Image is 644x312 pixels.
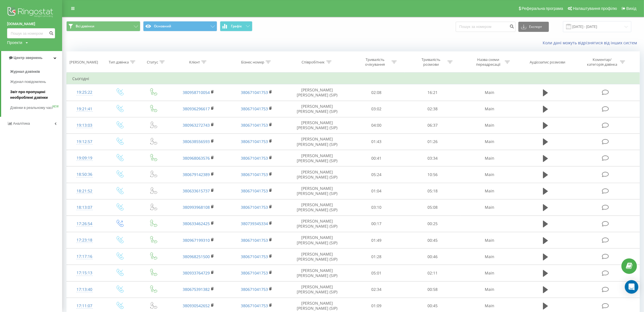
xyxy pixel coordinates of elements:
td: [PERSON_NAME] [PERSON_NAME] (SIP) [286,249,348,265]
a: 380675391382 [183,287,210,292]
td: [PERSON_NAME] [PERSON_NAME] (SIP) [286,265,348,281]
input: Пошук за номером [7,28,55,38]
div: 17:17:16 [72,251,97,262]
a: 380679142389 [183,172,210,177]
a: 380967199310 [183,238,210,243]
button: Графік [220,21,252,31]
span: Дзвінки в реальному часі [10,105,53,111]
td: 01:49 [348,232,404,249]
td: 10:56 [405,166,460,183]
span: Всі дзвінки [76,24,94,28]
div: Open Intercom Messenger [625,280,638,294]
td: Сьогодні [67,73,640,84]
td: 03:10 [348,199,404,216]
div: Статус [147,60,158,65]
div: Тип дзвінка [109,60,129,65]
div: 19:25:22 [72,87,97,98]
td: Main [460,166,519,183]
span: Аналiтика [13,121,30,126]
div: Співробітник [302,60,325,65]
div: Клієнт [189,60,200,65]
a: Коли дані можуть відрізнятися вiд інших систем [543,40,640,45]
img: Ringostat logo [7,6,55,20]
div: Тривалість очікування [360,57,390,67]
a: 380638556593 [183,139,210,144]
td: Main [460,101,519,117]
td: 00:58 [405,281,460,298]
a: Журнал дзвінків [10,67,62,77]
a: Дзвінки в реальному часіNEW [10,103,62,113]
a: 380968063576 [183,155,210,161]
a: 380671041753 [241,106,268,111]
a: 380958710054 [183,90,210,95]
div: Коментар/категорія дзвінка [586,57,619,67]
a: 380671041753 [241,139,268,144]
td: 16:21 [405,84,460,101]
a: 380671041753 [241,122,268,128]
td: [PERSON_NAME] [PERSON_NAME] (SIP) [286,101,348,117]
a: 380993968108 [183,205,210,210]
td: 01:04 [348,183,404,199]
td: [PERSON_NAME] [PERSON_NAME] (SIP) [286,232,348,249]
div: 17:15:13 [72,267,97,278]
a: 380671041753 [241,90,268,95]
a: 380671041753 [241,287,268,292]
td: 00:41 [348,150,404,166]
span: Журнал повідомлень [10,79,46,85]
a: 380671041753 [241,205,268,210]
td: Main [460,84,519,101]
td: 00:17 [348,216,404,232]
a: 380671041753 [241,270,268,276]
div: 17:13:40 [72,284,97,295]
span: Журнал дзвінків [10,69,40,74]
td: 02:08 [348,84,404,101]
td: [PERSON_NAME] [PERSON_NAME] (SIP) [286,216,348,232]
td: 01:26 [405,133,460,150]
span: Центр звернень [14,56,42,60]
span: Реферальна програма [522,6,563,11]
td: 05:18 [405,183,460,199]
td: 00:46 [405,249,460,265]
td: Main [460,183,519,199]
td: Main [460,265,519,281]
button: Основний [143,21,217,31]
a: 380739345334 [241,221,268,226]
td: 00:45 [405,232,460,249]
td: [PERSON_NAME] [PERSON_NAME] (SIP) [286,150,348,166]
td: 01:28 [348,249,404,265]
td: Main [460,232,519,249]
a: 380963272743 [183,122,210,128]
td: 05:24 [348,166,404,183]
div: 19:21:41 [72,104,97,115]
td: 02:11 [405,265,460,281]
div: 17:11:07 [72,300,97,311]
td: Main [460,133,519,150]
td: 00:25 [405,216,460,232]
div: Тривалість розмови [416,57,446,67]
a: 380671041753 [241,303,268,308]
a: Звіт про пропущені необроблені дзвінки [10,87,62,103]
a: 380933764729 [183,270,210,276]
a: 380968251500 [183,254,210,259]
span: Графік [231,24,242,28]
div: 19:09:19 [72,153,97,164]
td: 06:37 [405,117,460,133]
a: Центр звернень [1,51,62,65]
td: 03:34 [405,150,460,166]
td: Main [460,150,519,166]
a: 380930542652 [183,303,210,308]
button: Експорт [518,22,549,32]
a: 380671041753 [241,188,268,194]
a: 380671041753 [241,172,268,177]
div: Аудіозапис розмови [530,60,565,65]
td: 02:34 [348,281,404,298]
div: [PERSON_NAME] [69,60,98,65]
input: Пошук за номером [456,22,516,32]
div: 18:21:52 [72,186,97,197]
a: 380633615737 [183,188,210,194]
div: 19:12:57 [72,136,97,147]
td: 04:00 [348,117,404,133]
span: Налаштування профілю [573,6,617,11]
td: [PERSON_NAME] [PERSON_NAME] (SIP) [286,199,348,216]
td: [PERSON_NAME] [PERSON_NAME] (SIP) [286,281,348,298]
